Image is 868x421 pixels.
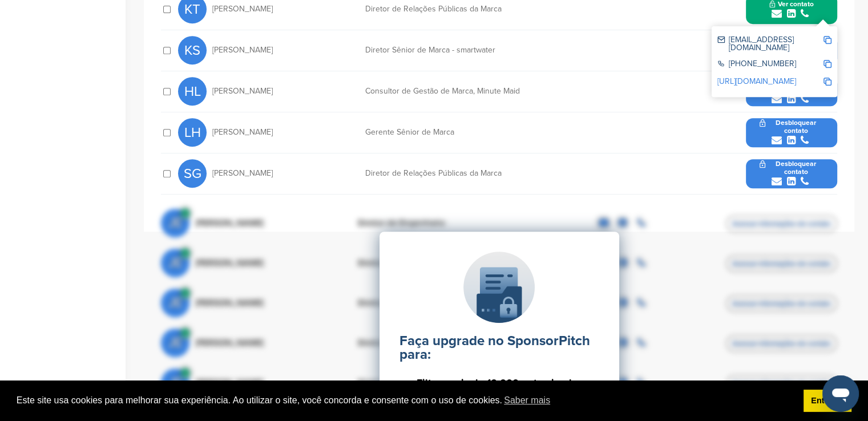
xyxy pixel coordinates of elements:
a: dispensar mensagem de cookie [804,390,852,412]
font: Consultor de Gestão de Marca, Minute Maid [365,86,520,96]
font: Desbloquear contato [776,119,816,135]
font: Diretor Sênior de Marca - smartwater [365,45,495,55]
img: Cópia [823,78,831,86]
font: Filtrar mais de 10.000 patrocinadores ativos [417,377,592,401]
font: [PHONE_NUMBER] [729,59,796,68]
iframe: Botão para abrir uma janela de mensagens [822,375,859,412]
font: [PERSON_NAME] [212,86,273,96]
font: [PERSON_NAME] [212,45,273,55]
font: [PERSON_NAME] [212,4,273,14]
font: Diretor de Relações Públicas da Marca [365,4,502,14]
font: Gerente Sênior de Marca [365,127,454,137]
img: Cópia [823,60,831,68]
a: saiba mais sobre cookies [502,392,552,409]
font: Este site usa cookies para melhorar sua experiência. Ao utilizar o site, você concorda e consente... [17,395,502,405]
font: Diretor de Relações Públicas da Marca [365,168,502,178]
font: KT [184,1,200,18]
font: [EMAIL_ADDRESS][DOMAIN_NAME] [729,35,794,52]
button: Desbloquear contato [746,153,837,194]
font: [PERSON_NAME] [212,168,273,178]
font: HL [184,83,201,100]
font: Faça upgrade no SponsorPitch para: [399,333,590,363]
a: [URL][DOMAIN_NAME] [717,76,796,86]
img: Cópia [823,36,831,44]
font: LH [184,124,201,141]
font: Desbloquear contato [776,160,816,176]
font: KS [184,42,200,59]
font: Saber mais [504,395,550,405]
button: Desbloquear contato [746,112,837,153]
font: [PERSON_NAME] [212,127,273,137]
font: Entendi! [811,396,844,405]
font: SG [184,165,201,182]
